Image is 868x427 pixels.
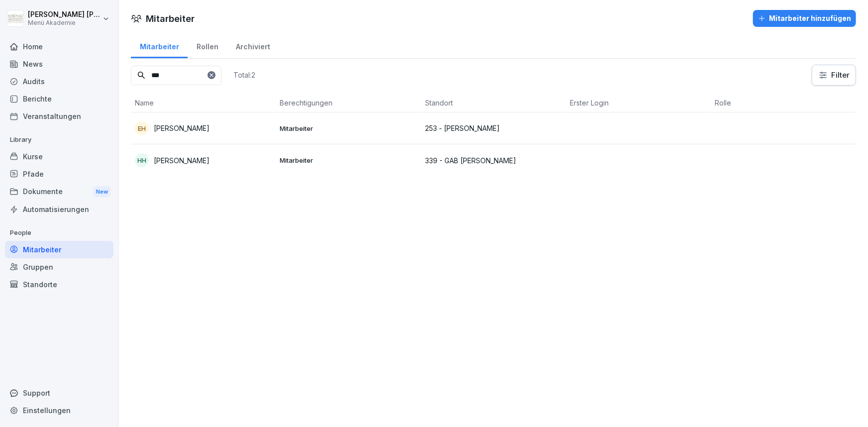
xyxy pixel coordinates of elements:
a: News [5,55,113,73]
div: Mitarbeiter hinzufügen [758,13,851,24]
p: [PERSON_NAME] [154,123,210,133]
a: Pfade [5,165,113,183]
a: Einstellungen [5,402,113,419]
a: Gruppen [5,258,113,276]
div: Support [5,384,113,402]
h1: Mitarbeiter [146,12,195,25]
div: Dokumente [5,183,113,201]
button: Filter [812,65,856,85]
a: Archiviert [227,33,279,58]
p: People [5,225,113,241]
a: Mitarbeiter [131,33,188,58]
th: Berechtigungen [276,94,421,112]
a: Mitarbeiter [5,241,113,258]
p: [PERSON_NAME] [PERSON_NAME] [28,10,101,19]
th: Rolle [711,94,856,112]
p: Mitarbeiter [280,156,417,165]
th: Standort [421,94,566,112]
p: 253 - [PERSON_NAME] [425,123,562,133]
p: Library [5,132,113,148]
a: Rollen [188,33,227,58]
a: Berichte [5,90,113,107]
p: 339 - GAB [PERSON_NAME] [425,155,562,166]
a: Veranstaltungen [5,107,113,125]
p: Mitarbeiter [280,124,417,133]
div: EH [135,121,149,135]
div: HH [135,153,149,167]
p: Total: 2 [233,70,255,80]
a: Audits [5,73,113,90]
a: Automatisierungen [5,201,113,218]
a: Standorte [5,276,113,293]
p: [PERSON_NAME] [154,155,210,166]
button: Mitarbeiter hinzufügen [753,10,856,27]
div: New [94,186,110,198]
a: DokumenteNew [5,183,113,201]
a: Home [5,38,113,55]
div: Filter [818,70,850,80]
p: Menü Akademie [28,19,101,26]
th: Name [131,94,276,112]
a: Kurse [5,148,113,165]
th: Erster Login [566,94,711,112]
